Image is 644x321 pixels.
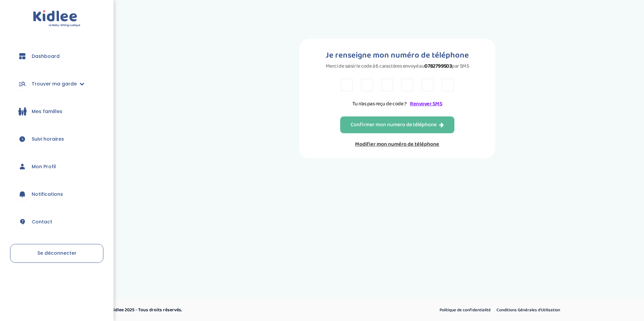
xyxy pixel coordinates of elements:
[32,218,52,225] span: Contact
[32,191,63,198] span: Notifications
[32,108,62,115] span: Mes familles
[106,307,351,314] p: © Kidlee 2025 - Tous droits réservés.
[410,100,442,108] a: Renvoyer SMS
[10,210,103,234] a: Contact
[32,136,64,143] span: Suivi horaires
[351,121,444,129] div: Confirmer mon numero de téléphone
[10,182,103,206] a: Notifications
[10,72,103,96] a: Trouver ma garde
[424,62,452,70] strong: 0782799503
[32,53,60,60] span: Dashboard
[32,163,56,170] span: Mon Profil
[340,140,454,148] a: Modifier mon numéro de téléphone
[494,306,562,315] a: Conditions Générales d’Utilisation
[10,44,103,68] a: Dashboard
[437,306,493,315] a: Politique de confidentialité
[33,10,80,27] img: logo.svg
[326,62,469,70] p: Merci de saisir le code à 6 caractères envoyé au par SMS
[341,100,454,108] p: Tu n’as pas reçu de code ?
[10,99,103,123] a: Mes familles
[32,80,77,87] span: Trouver ma garde
[10,127,103,151] a: Suivi horaires
[10,244,103,263] a: Se déconnecter
[340,116,454,133] button: Confirmer mon numero de téléphone
[326,49,469,62] h1: Je renseigne mon numéro de téléphone
[10,154,103,179] a: Mon Profil
[37,250,76,256] span: Se déconnecter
